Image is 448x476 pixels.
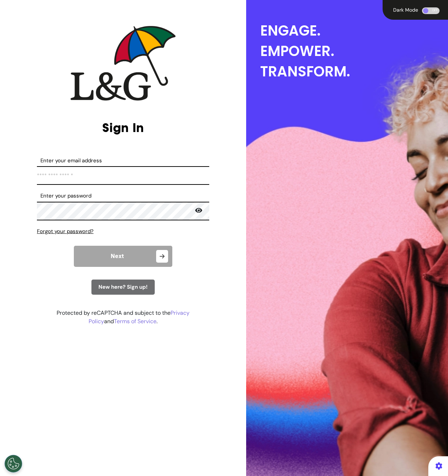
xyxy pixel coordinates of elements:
span: Next [111,253,124,259]
button: Next [74,246,172,267]
div: ENGAGE. [260,20,448,41]
label: Enter your email address [37,157,209,165]
h2: Sign In [37,120,209,135]
div: Dark Mode [391,7,420,12]
img: company logo [70,26,176,101]
span: Forgot your password? [37,228,94,235]
div: OFF [422,7,440,14]
button: Open Preferences [5,455,22,472]
div: TRANSFORM. [260,61,448,82]
div: EMPOWER. [260,41,448,61]
a: Privacy Policy [89,309,190,325]
div: Protected by reCAPTCHA and subject to the and . [37,309,209,326]
span: New here? Sign up! [98,283,148,290]
a: Terms of Service [114,318,156,325]
label: Enter your password [37,192,209,200]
